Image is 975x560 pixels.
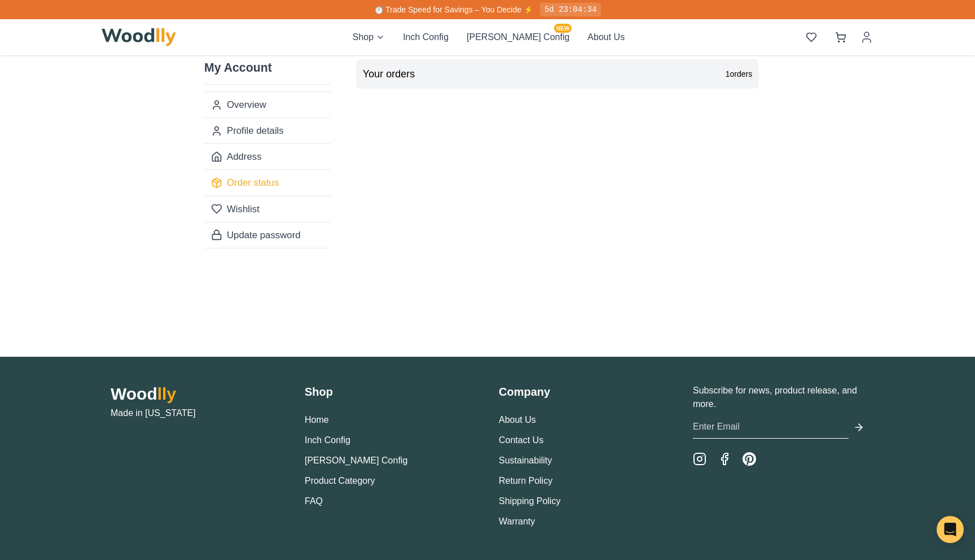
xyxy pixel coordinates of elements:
[937,516,964,543] div: Open Intercom Messenger
[743,452,756,466] a: Pinterest
[693,384,864,411] p: Subscribe for news, product release, and more.
[554,24,572,33] span: NEW
[305,384,476,400] h3: Shop
[204,143,331,169] a: Address
[111,406,282,420] p: Made in [US_STATE]
[499,384,670,400] h3: Company
[305,476,375,485] a: Product Category
[587,30,625,44] button: About Us
[102,28,176,46] img: Woodlly
[467,30,569,44] button: [PERSON_NAME] ConfigNEW
[540,3,601,16] div: 5d 23:04:34
[305,434,350,447] button: Inch Config
[204,169,331,195] a: Order status
[693,452,706,466] a: Instagram
[157,384,176,403] span: lly
[204,222,331,248] a: Update password
[499,476,552,485] a: Return Policy
[499,415,536,425] a: About Us
[353,30,385,44] button: Shop
[204,196,331,222] a: Wishlist
[305,415,329,425] a: Home
[374,5,533,14] span: ⏱️ Trade Speed for Savings – You Decide ⚡
[726,68,752,80] span: 1 orders
[403,30,449,44] button: Inch Config
[204,59,331,85] h2: My Account
[363,66,415,82] h2: Your orders
[305,496,323,506] a: FAQ
[693,415,849,439] input: Enter Email
[499,517,535,526] a: Warranty
[499,496,560,506] a: Shipping Policy
[204,92,331,117] a: Overview
[499,435,543,445] a: Contact Us
[305,454,407,467] button: [PERSON_NAME] Config
[499,456,552,465] a: Sustainability
[718,452,731,466] a: Facebook
[111,384,282,404] h2: Wood
[204,117,331,143] a: Profile details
